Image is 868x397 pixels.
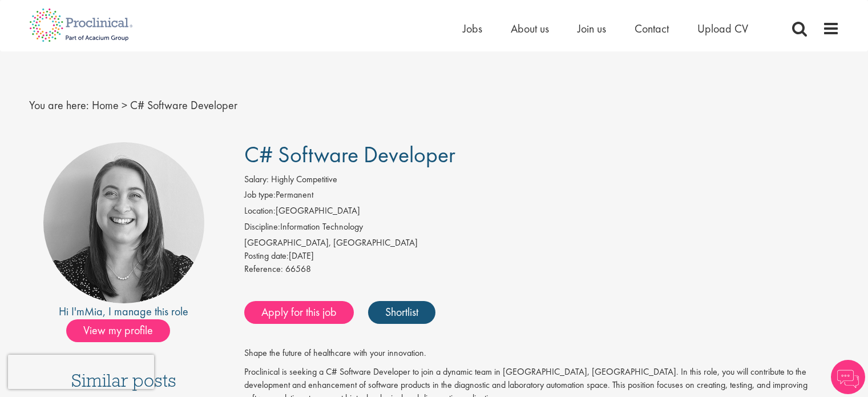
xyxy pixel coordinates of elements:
[244,250,839,263] div: [DATE]
[29,303,219,320] div: Hi I'm , I manage this role
[368,301,435,324] a: Shortlist
[244,220,280,234] label: Discipline:
[635,21,669,36] a: Contact
[831,360,865,394] img: Chatbot
[130,98,237,113] span: C# Software Developer
[92,98,119,113] a: breadcrumb link
[697,21,748,36] a: Upload CV
[244,301,354,324] a: Apply for this job
[43,142,204,303] img: imeage of recruiter Mia Kellerman
[578,21,606,36] a: Join us
[244,173,269,186] label: Salary:
[285,263,311,275] span: 66568
[244,189,839,204] li: Permanent
[244,250,289,262] span: Posting date:
[29,98,89,113] span: You are here:
[244,263,283,276] label: Reference:
[66,319,170,342] span: View my profile
[244,204,839,220] li: [GEOGRAPHIC_DATA]
[463,21,482,36] a: Jobs
[66,322,181,336] a: View my profile
[84,304,103,319] a: Mia
[244,189,276,202] label: Job type:
[244,347,839,360] p: Shape the future of healthcare with your innovation.
[244,140,455,169] span: C# Software Developer
[244,236,839,250] div: [GEOGRAPHIC_DATA], [GEOGRAPHIC_DATA]
[511,21,549,36] a: About us
[122,98,127,113] span: >
[244,204,276,218] label: Location:
[271,173,337,185] span: Highly Competitive
[244,220,839,236] li: Information Technology
[8,355,154,389] iframe: reCAPTCHA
